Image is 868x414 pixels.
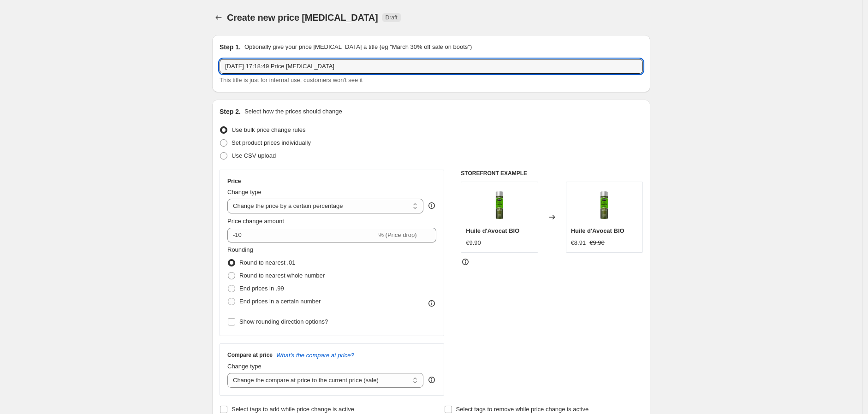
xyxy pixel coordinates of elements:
strike: €9.90 [589,238,605,248]
span: Change type [227,363,262,370]
button: What's the compare at price? [276,352,354,359]
span: Round to nearest whole number [239,272,325,279]
span: Round to nearest .01 [239,259,295,266]
button: Price change jobs [212,11,225,24]
span: Select tags to add while price change is active [232,406,354,413]
span: Select tags to remove while price change is active [456,406,589,413]
span: Create new price [MEDICAL_DATA] [227,12,378,23]
span: Show rounding direction options? [239,318,328,325]
span: Use bulk price change rules [232,126,305,133]
input: -15 [227,228,376,242]
div: €8.91 [571,238,586,248]
span: Huile d'Avocat BIO [466,227,519,234]
span: Rounding [227,246,253,253]
div: help [427,375,436,384]
span: Draft [386,14,398,21]
img: WAAM_HUILES-AVOCAT_80x.png [481,187,518,224]
p: Select how the prices should change [244,107,342,116]
span: Change type [227,189,262,195]
h6: STOREFRONT EXAMPLE [461,170,643,177]
span: Set product prices individually [232,139,311,146]
h3: Compare at price [227,351,273,359]
div: €9.90 [466,238,481,248]
p: Optionally give your price [MEDICAL_DATA] a title (eg "March 30% off sale on boots") [244,42,472,52]
span: % (Price drop) [378,231,416,238]
h2: Step 1. [220,42,241,52]
span: Huile d'Avocat BIO [571,227,624,234]
span: Price change amount [227,218,284,225]
span: Use CSV upload [232,152,276,159]
span: End prices in .99 [239,285,284,292]
input: 30% off holiday sale [220,59,643,74]
img: WAAM_HUILES-AVOCAT_80x.png [586,187,623,224]
h3: Price [227,177,241,185]
h2: Step 2. [220,107,241,116]
span: This title is just for internal use, customers won't see it [220,77,363,83]
span: End prices in a certain number [239,298,321,305]
div: help [427,201,436,210]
